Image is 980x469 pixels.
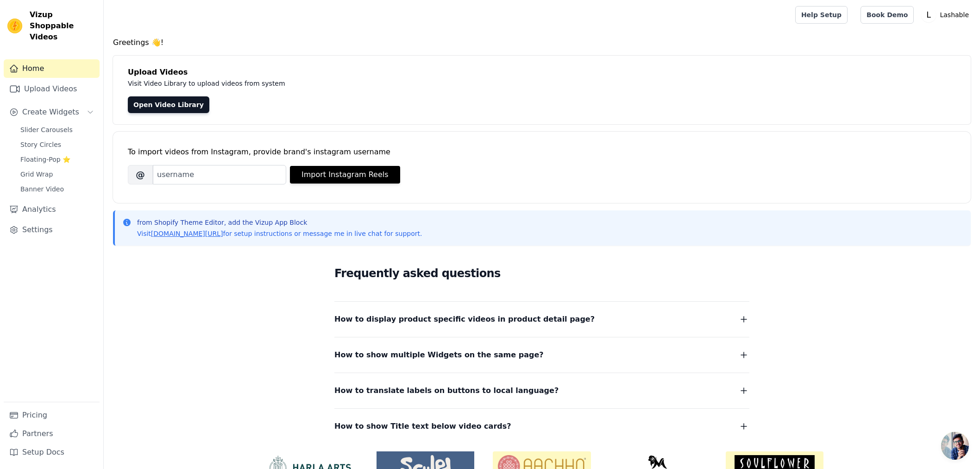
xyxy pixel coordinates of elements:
a: Upload Videos [4,80,100,98]
button: Import Instagram Reels [290,166,400,184]
span: Banner Video [20,184,64,194]
span: Story Circles [20,140,61,149]
span: @ [128,165,153,184]
div: To import videos from Instagram, provide brand's instagram username [128,146,956,158]
span: Floating-Pop ⭐ [20,155,70,164]
button: How to show multiple Widgets on the same page? [334,349,749,361]
span: How to translate labels on buttons to local language? [334,384,559,397]
span: How to show multiple Widgets on the same page? [334,349,544,361]
span: Create Widgets [22,107,79,118]
input: username [153,165,286,184]
span: Slider Carousels [20,125,73,134]
a: Analytics [4,200,100,219]
span: Vizup Shoppable Videos [30,9,96,43]
span: How to display product specific videos in product detail page? [334,313,595,326]
text: L [927,10,931,19]
a: Settings [4,221,100,239]
a: Grid Wrap [15,168,100,181]
a: Book Demo [861,6,914,24]
p: from Shopify Theme Editor, add the Vizup App Block [137,218,422,227]
span: Grid Wrap [20,170,53,179]
a: Partners [4,425,100,443]
h4: Greetings 👋! [113,37,971,48]
button: L Lashable [921,6,973,23]
a: Banner Video [15,183,100,196]
a: Setup Docs [4,443,100,462]
p: Visit for setup instructions or message me in live chat for support. [137,229,422,238]
a: Home [4,59,100,78]
p: Lashable [936,6,973,23]
a: Slider Carousels [15,123,100,136]
a: Open Video Library [128,96,209,113]
a: Story Circles [15,138,100,151]
img: Vizup [7,19,22,33]
span: How to show Title text below video cards? [334,420,511,433]
h4: Upload Videos [128,67,956,78]
a: Help Setup [795,6,848,24]
a: [DOMAIN_NAME][URL] [151,230,223,237]
a: Pricing [4,406,100,425]
a: Open chat [941,432,969,460]
button: Create Widgets [4,103,100,121]
button: How to show Title text below video cards? [334,420,749,433]
a: Floating-Pop ⭐ [15,153,100,166]
button: How to display product specific videos in product detail page? [334,313,749,326]
button: How to translate labels on buttons to local language? [334,384,749,397]
p: Visit Video Library to upload videos from system [128,78,543,89]
h2: Frequently asked questions [334,264,749,283]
